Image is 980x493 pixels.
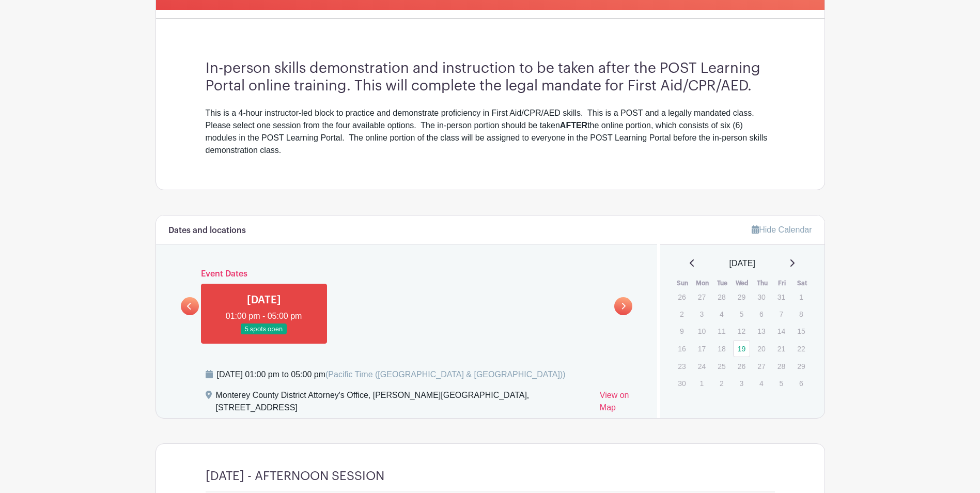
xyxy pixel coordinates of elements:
p: 26 [673,289,690,305]
th: Sat [792,278,812,288]
p: 28 [713,289,730,305]
p: 5 [773,375,790,391]
th: Tue [712,278,733,288]
p: 30 [673,375,690,391]
span: (Pacific Time ([GEOGRAPHIC_DATA] & [GEOGRAPHIC_DATA])) [325,370,566,379]
p: 9 [673,323,690,339]
strong: AFTER [560,121,587,130]
a: 19 [733,340,750,357]
div: [DATE] 01:00 pm to 05:00 pm [217,368,566,381]
p: 26 [733,358,750,374]
p: 5 [733,306,750,322]
p: 21 [773,341,790,357]
p: 16 [673,341,690,357]
p: 29 [733,289,750,305]
p: 4 [753,375,770,391]
p: 3 [733,375,750,391]
p: 7 [773,306,790,322]
p: 2 [673,306,690,322]
p: 27 [693,289,710,305]
p: 29 [792,358,810,374]
p: 28 [773,358,790,374]
div: This is a 4-hour instructor-led block to practice and demonstrate proficiency in First Aid/CPR/AE... [206,107,775,157]
h6: Event Dates [199,269,615,279]
h6: Dates and locations [168,226,246,236]
p: 30 [753,289,770,305]
p: 13 [753,323,770,339]
p: 11 [713,323,730,339]
p: 25 [713,358,730,374]
p: 1 [693,375,710,391]
p: 4 [713,306,730,322]
p: 20 [753,341,770,357]
p: 1 [792,289,810,305]
div: Monterey County District Attorney's Office, [PERSON_NAME][GEOGRAPHIC_DATA], [STREET_ADDRESS] [216,389,592,418]
p: 3 [693,306,710,322]
p: 14 [773,323,790,339]
th: Thu [752,278,772,288]
p: 15 [792,323,810,339]
th: Wed [733,278,753,288]
h3: In-person skills demonstration and instruction to be taken after the POST Learning Portal online ... [206,60,775,95]
h4: [DATE] - AFTERNOON SESSION [206,469,384,484]
p: 27 [753,358,770,374]
p: 24 [693,358,710,374]
p: 17 [693,341,710,357]
p: 10 [693,323,710,339]
th: Mon [693,278,713,288]
th: Sun [673,278,693,288]
a: View on Map [600,389,645,418]
p: 6 [792,375,810,391]
p: 6 [753,306,770,322]
a: Hide Calendar [752,225,812,234]
p: 18 [713,341,730,357]
p: 2 [713,375,730,391]
th: Fri [772,278,792,288]
span: [DATE] [729,257,755,270]
p: 31 [773,289,790,305]
p: 12 [733,323,750,339]
p: 8 [792,306,810,322]
p: 22 [792,341,810,357]
p: 23 [673,358,690,374]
